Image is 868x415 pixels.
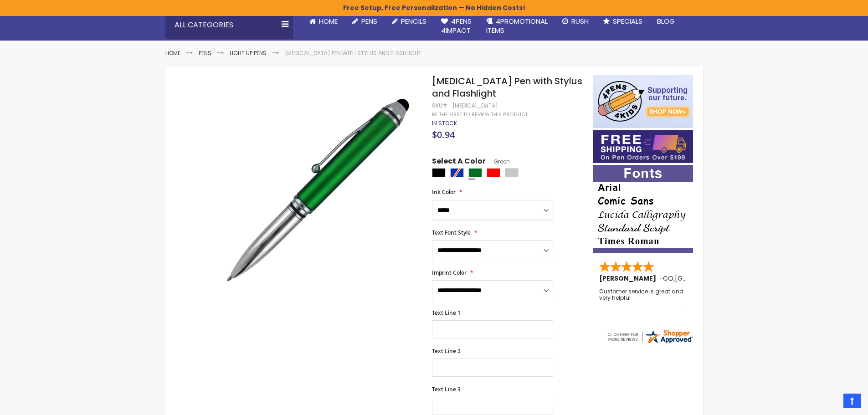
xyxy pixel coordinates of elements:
[441,16,472,35] span: 4Pens 4impact
[432,111,528,118] a: Be the first to review this product
[165,49,180,57] a: Home
[432,188,456,196] span: Ink Color
[432,75,582,100] span: [MEDICAL_DATA] Pen with Stylus and Flashlight
[486,16,548,35] span: 4PROMOTIONAL ITEMS
[432,156,486,169] span: Select A Color
[663,274,673,283] span: CO
[385,11,434,31] a: Pencils
[401,16,426,26] span: Pencils
[675,274,742,283] span: [GEOGRAPHIC_DATA]
[432,102,449,109] strong: SKU
[505,168,519,177] div: Silver
[230,49,267,57] a: Light Up Pens
[432,309,461,317] span: Text Line 1
[793,390,868,415] iframe: Google Customer Reviews
[432,119,457,127] span: In stock
[606,339,693,347] a: 4pens.com certificate URL
[606,328,693,345] img: 4pens.com widget logo
[432,385,461,393] span: Text Line 3
[212,88,420,297] img: kyra_side_green_1.jpg
[479,11,555,41] a: 4PROMOTIONALITEMS
[302,11,345,31] a: Home
[487,168,500,177] div: Red
[657,16,675,26] span: Blog
[593,130,693,163] img: Free shipping on orders over $199
[593,165,693,253] img: font-personalization-examples
[555,11,596,31] a: Rush
[432,120,457,127] div: Availability
[285,50,421,57] li: [MEDICAL_DATA] Pen with Stylus and Flashlight
[199,49,211,57] a: Pens
[432,168,446,177] div: Black
[659,274,742,283] span: - ,
[434,11,479,41] a: 4Pens4impact
[165,11,293,39] div: All Categories
[599,274,659,283] span: [PERSON_NAME]
[432,347,461,355] span: Text Line 2
[452,102,498,109] div: [MEDICAL_DATA]
[486,158,510,165] span: Green
[650,11,682,31] a: Blog
[345,11,385,31] a: Pens
[432,269,467,277] span: Imprint Color
[596,11,650,31] a: Specials
[468,168,482,177] div: Green
[319,16,338,26] span: Home
[361,16,377,26] span: Pens
[599,288,688,308] div: Customer service is great and very helpful
[571,16,589,26] span: Rush
[593,75,693,128] img: 4pens 4 kids
[432,229,471,236] span: Text Font Style
[432,128,455,141] span: $0.94
[613,16,642,26] span: Specials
